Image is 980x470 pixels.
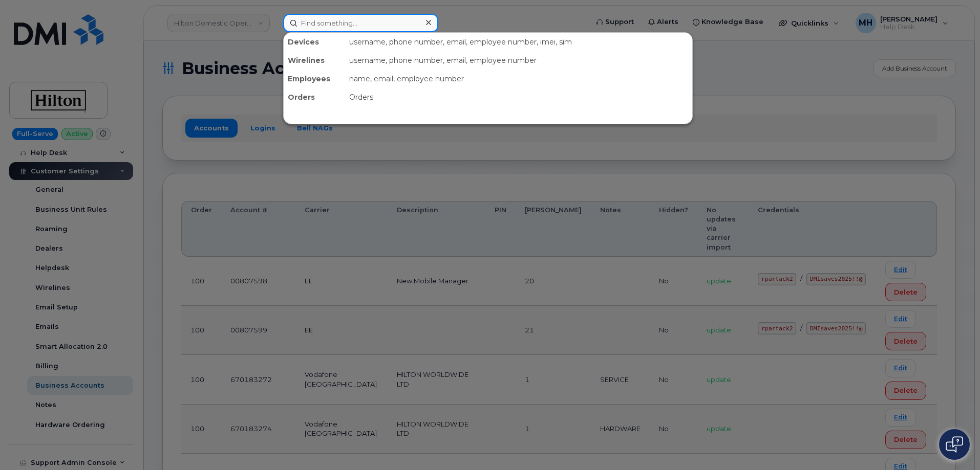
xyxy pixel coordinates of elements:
[284,88,345,106] div: Orders
[946,436,963,453] img: Open chat
[284,70,345,88] div: Employees
[284,51,345,70] div: Wirelines
[345,33,692,51] div: username, phone number, email, employee number, imei, sim
[345,88,692,106] div: Orders
[345,51,692,70] div: username, phone number, email, employee number
[345,70,692,88] div: name, email, employee number
[284,33,345,51] div: Devices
